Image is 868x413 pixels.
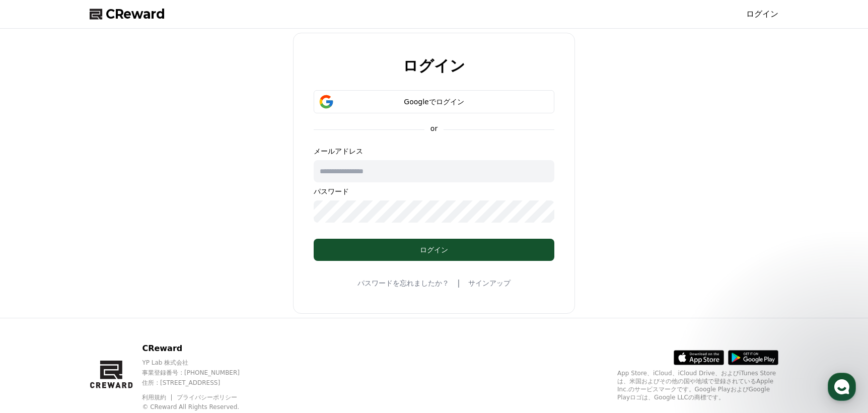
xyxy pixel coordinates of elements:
[746,8,778,20] a: ログイン
[468,278,511,288] a: サインアップ
[328,97,540,107] div: Googleでログイン
[314,90,554,113] button: Googleでログイン
[142,342,259,355] p: CReward
[142,359,259,367] p: YP Lab 株式会社
[142,369,259,377] p: 事業登録番号 : [PHONE_NUMBER]
[142,394,174,401] a: 利用規約
[142,403,259,411] p: © CReward All Rights Reserved.
[424,123,444,133] p: or
[177,394,237,401] a: プライバシーポリシー
[403,57,465,74] h2: ログイン
[314,146,554,156] p: メールアドレス
[314,186,554,196] p: パスワード
[90,6,165,22] a: CReward
[357,278,449,288] a: パスワードを忘れましたか？
[106,6,165,22] span: CReward
[314,239,554,261] button: ログイン
[457,277,460,289] span: |
[334,245,534,255] div: ログイン
[617,369,778,401] p: App Store、iCloud、iCloud Drive、およびiTunes Storeは、米国およびその他の国や地域で登録されているApple Inc.のサービスマークです。Google P...
[142,379,259,387] p: 住所 : [STREET_ADDRESS]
